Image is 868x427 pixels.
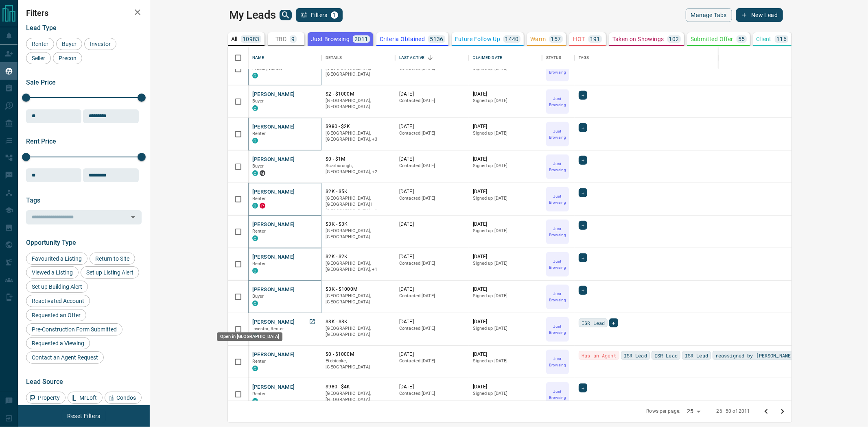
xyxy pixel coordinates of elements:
[380,36,425,42] p: Criteria Obtained
[473,293,538,299] p: Signed up [DATE]
[547,323,568,335] p: Just Browsing
[29,326,120,333] span: Pre-Construction Form Submitted
[756,36,772,42] p: Client
[252,391,266,396] span: Renter
[430,36,444,42] p: 5136
[579,253,587,262] div: +
[127,211,139,223] button: Open
[424,52,436,63] button: Sort
[579,123,587,132] div: +
[35,394,63,401] span: Property
[231,36,238,42] p: All
[326,351,391,358] p: $0 - $1000M
[590,36,600,42] p: 191
[56,55,79,61] span: Precon
[90,253,135,265] div: Return to Site
[326,383,391,390] p: $980 - $4K
[399,358,465,364] p: Contacted [DATE]
[647,408,681,415] p: Rows per page:
[332,12,337,18] span: 1
[473,383,538,390] p: [DATE]
[296,8,343,22] button: Filters1
[546,46,561,69] div: Status
[26,295,90,307] div: Reactivated Account
[547,356,568,368] p: Just Browsing
[260,170,265,176] div: mrloft.ca
[354,36,368,42] p: 2011
[399,163,465,169] p: Contacted [DATE]
[612,36,664,42] p: Taken on Showings
[29,283,85,290] span: Set up Building Alert
[29,298,87,304] span: Reactivated Account
[92,255,132,262] span: Return to Site
[582,189,584,197] span: +
[399,325,465,332] p: Contacted [DATE]
[579,221,587,230] div: +
[252,188,295,196] button: [PERSON_NAME]
[26,239,76,246] span: Opportunity Type
[252,170,258,176] div: condos.ca
[399,286,465,293] p: [DATE]
[326,98,391,110] p: [GEOGRAPHIC_DATA], [GEOGRAPHIC_DATA]
[311,36,350,42] p: Just Browsing
[291,36,295,42] p: 9
[29,354,101,361] span: Contact an Agent Request
[326,253,391,260] p: $2K - $2K
[252,105,258,111] div: condos.ca
[582,254,584,262] span: +
[530,36,546,42] p: Warm
[229,9,276,22] h1: My Leads
[68,392,103,404] div: MrLoft
[579,156,587,165] div: +
[473,156,538,163] p: [DATE]
[326,163,391,175] p: Midtown | Central, Toronto
[26,52,51,64] div: Seller
[473,98,538,104] p: Signed up [DATE]
[252,98,264,104] span: Buyer
[399,293,465,299] p: Contacted [DATE]
[243,36,260,42] p: 10983
[717,408,750,415] p: 26–50 of 2011
[275,36,286,42] p: TBD
[29,255,85,262] span: Favourited a Listing
[547,291,568,303] p: Just Browsing
[654,351,678,359] span: ISR Lead
[114,394,139,401] span: Condos
[252,268,258,274] div: condos.ca
[582,124,584,132] span: +
[252,91,295,98] button: [PERSON_NAME]
[83,269,136,276] span: Set up Listing Alert
[473,195,538,202] p: Signed up [DATE]
[473,351,538,358] p: [DATE]
[252,235,258,241] div: condos.ca
[776,36,787,42] p: 116
[252,366,258,371] div: condos.ca
[26,137,56,145] span: Rent Price
[399,130,465,137] p: Contacted [DATE]
[252,398,258,404] div: condos.ca
[105,392,142,404] div: Condos
[473,188,538,195] p: [DATE]
[252,261,266,266] span: Renter
[56,38,82,50] div: Buyer
[321,46,395,69] div: Details
[252,203,258,209] div: condos.ca
[547,388,568,401] p: Just Browsing
[252,286,295,294] button: [PERSON_NAME]
[473,46,503,69] div: Claimed Date
[399,351,465,358] p: [DATE]
[395,46,469,69] div: Last Active
[326,91,391,98] p: $2 - $1000M
[252,196,266,201] span: Renter
[26,8,142,18] h2: Filters
[326,195,391,214] p: Toronto
[26,253,87,265] div: Favourited a Listing
[579,91,587,100] div: +
[252,131,266,136] span: Renter
[326,221,391,228] p: $3K - $3K
[260,203,265,209] div: property.ca
[399,253,465,260] p: [DATE]
[399,123,465,130] p: [DATE]
[26,337,90,349] div: Requested a Viewing
[612,319,615,327] span: +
